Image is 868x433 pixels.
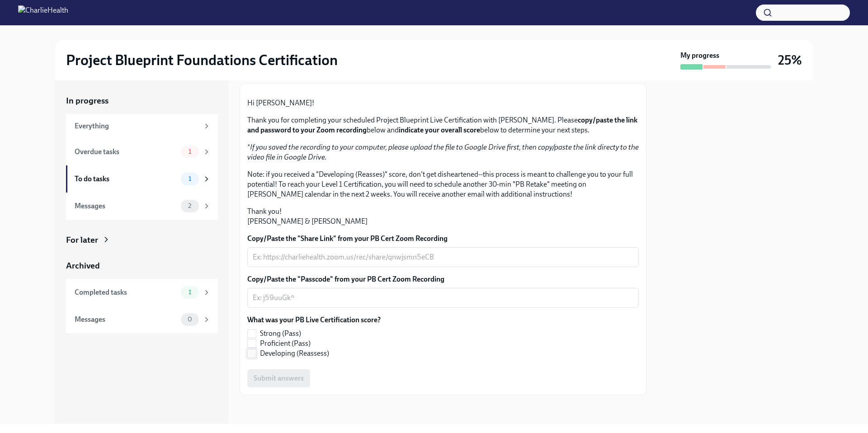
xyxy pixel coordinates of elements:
[247,274,639,284] label: Copy/Paste the "Passcode" from your PB Cert Zoom Recording
[66,234,218,246] a: For later
[66,234,98,246] div: For later
[247,143,639,161] em: If you saved the recording to your computer, please upload the file to Google Drive first, then c...
[183,289,197,296] span: 1
[66,95,218,107] a: In progress
[66,138,218,165] a: Overdue tasks1
[66,279,218,306] a: Completed tasks1
[247,315,381,325] label: What was your PB Live Certification score?
[66,165,218,193] a: To do tasks1
[247,207,639,226] p: Thank you! [PERSON_NAME] & [PERSON_NAME]
[66,306,218,333] a: Messages0
[66,193,218,220] a: Messages2
[183,148,197,155] span: 1
[260,348,329,358] span: Developing (Reassess)
[66,114,218,138] a: Everything
[247,234,639,244] label: Copy/Paste the "Share Link" from your PB Cert Zoom Recording
[75,201,177,211] div: Messages
[260,329,301,339] span: Strong (Pass)
[399,126,480,134] strong: indicate your overall score
[680,51,719,61] strong: My progress
[183,175,197,182] span: 1
[66,260,218,272] a: Archived
[247,169,639,199] p: Note: if you received a "Developing (Reasses)" score, don't get disheartened--this process is mea...
[75,287,177,297] div: Completed tasks
[66,51,338,69] h2: Project Blueprint Foundations Certification
[778,52,802,68] h3: 25%
[75,121,199,131] div: Everything
[183,202,197,209] span: 2
[75,147,177,157] div: Overdue tasks
[247,98,639,108] p: Hi [PERSON_NAME]!
[182,316,198,323] span: 0
[75,174,177,184] div: To do tasks
[260,339,311,348] span: Proficient (Pass)
[18,5,68,20] img: CharlieHealth
[75,315,177,325] div: Messages
[247,115,639,135] p: Thank you for completing your scheduled Project Blueprint Live Certification with [PERSON_NAME]. ...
